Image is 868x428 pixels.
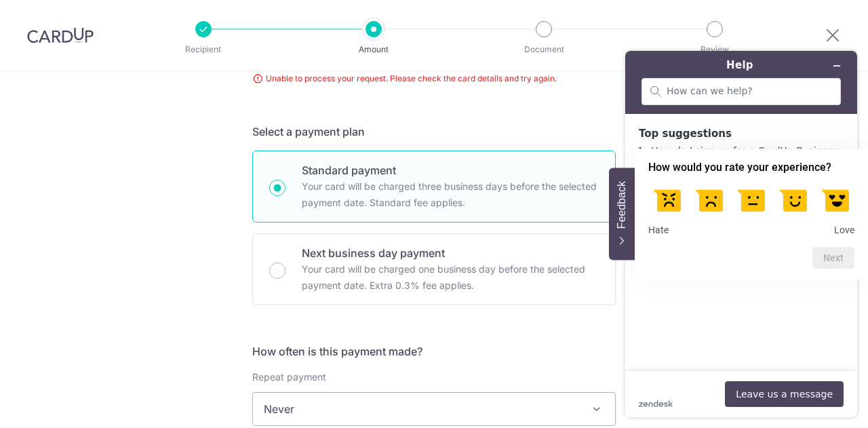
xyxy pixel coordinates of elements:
div: How would you rate your experience? Select an option from 1 to 5, with 1 being Hate and 5 being Love [648,181,854,237]
label: Repeat payment [252,370,326,384]
span: Hate [648,225,669,237]
span: Unable to process your request. Please check the card details and try again. [252,72,616,85]
h2: How would you rate your experience? Select an option from 1 to 5, with 1 being Hate and 5 being Love [648,159,854,176]
img: CardUp [27,27,94,43]
button: Next question [812,247,854,269]
span: Never [253,393,615,425]
p: Your card will be charged three business days before the selected payment date. Standard fee appl... [302,178,599,211]
p: Your card will be charged one business day before the selected payment date. Extra 0.3% fee applies. [302,261,599,294]
h5: How often is this payment made? [252,343,616,359]
span: Love [834,225,854,237]
iframe: To enrich screen reader interactions, please activate Accessibility in Grammarly extension settings [614,40,868,428]
span: Feedback [616,181,628,229]
h5: Select a payment plan [252,123,616,140]
span: Help [31,9,58,22]
span: Never [252,392,616,426]
p: Standard payment [302,162,599,178]
p: Amount [323,43,424,56]
p: Document [494,43,594,56]
button: Feedback - Hide survey [609,168,635,260]
div: How would you rate your experience? Select an option from 1 to 5, with 1 being Hate and 5 being Love [635,149,868,280]
p: Next business day payment [302,245,599,261]
p: Recipient [153,43,254,56]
